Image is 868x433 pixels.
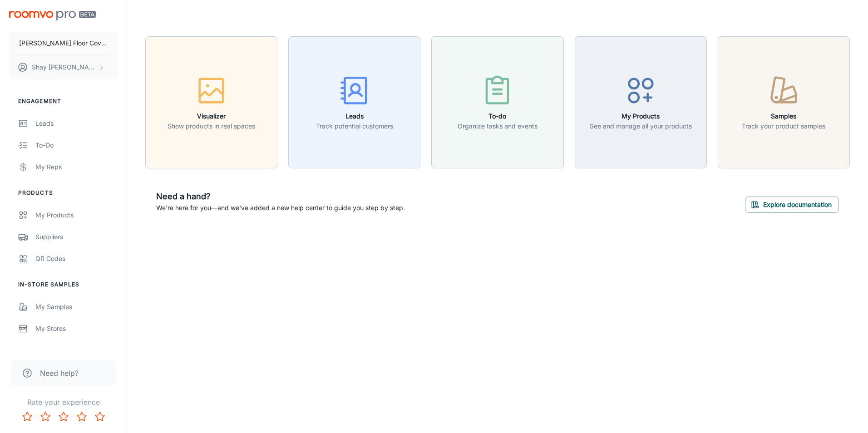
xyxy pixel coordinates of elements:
p: See and manage all your products [590,121,692,131]
p: Show products in real spaces [168,121,255,131]
button: SamplesTrack your product samples [718,36,850,168]
h6: Need a hand? [156,190,405,203]
a: SamplesTrack your product samples [718,97,850,106]
button: My ProductsSee and manage all your products [575,36,707,168]
div: Suppliers [35,232,118,242]
h6: Visualizer [168,111,255,121]
p: Organize tasks and events [458,121,538,131]
div: QR Codes [35,254,118,264]
button: VisualizerShow products in real spaces [145,36,277,168]
h6: Samples [742,111,825,121]
p: [PERSON_NAME] Floor Covering [19,38,108,48]
img: Roomvo PRO Beta [9,11,96,20]
p: Track potential customers [316,121,393,131]
a: LeadsTrack potential customers [288,97,420,106]
button: To-doOrganize tasks and events [431,36,563,168]
a: To-doOrganize tasks and events [431,97,563,106]
p: Shay [PERSON_NAME] [32,62,96,72]
div: Leads [35,118,118,128]
button: LeadsTrack potential customers [288,36,420,168]
a: My ProductsSee and manage all your products [575,97,707,106]
button: Explore documentation [745,197,839,213]
a: Explore documentation [745,200,839,209]
p: Track your product samples [742,121,825,131]
div: To-do [35,140,118,150]
div: My Products [35,210,118,220]
p: We're here for you—and we've added a new help center to guide you step by step. [156,203,405,213]
button: [PERSON_NAME] Floor Covering [9,31,118,55]
button: Shay [PERSON_NAME] [9,55,118,79]
h6: Leads [316,111,393,121]
h6: My Products [590,111,692,121]
div: My Reps [35,162,118,172]
h6: To-do [458,111,538,121]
